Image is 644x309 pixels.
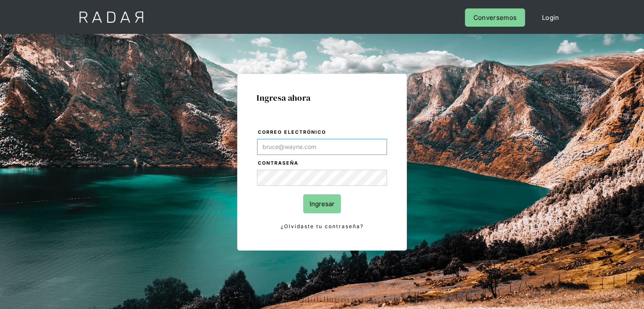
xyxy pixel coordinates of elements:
[258,159,387,168] label: Contraseña
[303,194,341,213] input: Ingresar
[257,222,387,231] a: ¿Olvidaste tu contraseña?
[465,8,525,27] a: Conversemos
[257,139,387,155] input: bruce@wayne.com
[258,128,387,137] label: Correo electrónico
[533,8,568,27] a: Login
[257,128,387,231] form: Login Form
[257,93,387,102] h1: Ingresa ahora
